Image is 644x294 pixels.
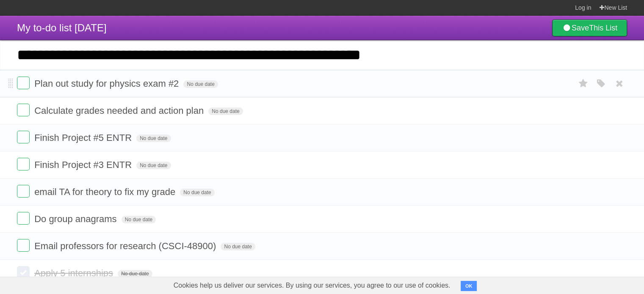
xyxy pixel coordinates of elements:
[17,158,30,170] label: Done
[589,24,617,32] b: This List
[552,19,627,36] a: SaveThis List
[208,107,243,115] span: No due date
[183,80,218,88] span: No due date
[180,189,214,196] span: No due date
[17,212,30,225] label: Done
[17,239,30,252] label: Done
[34,105,206,116] span: Calculate grades needed and action plan
[34,241,218,251] span: Email professors for research (CSCI-48900)
[34,159,134,170] span: Finish Project #3 ENTR
[122,216,156,223] span: No due date
[118,270,152,278] span: No due date
[165,277,459,294] span: Cookies help us deliver our services. By using our services, you agree to our use of cookies.
[17,77,30,89] label: Done
[17,131,30,143] label: Done
[34,214,119,224] span: Do group anagrams
[17,185,30,198] label: Done
[575,77,591,91] label: Star task
[136,135,171,142] span: No due date
[221,243,255,250] span: No due date
[136,162,171,169] span: No due date
[17,22,107,33] span: My to-do list [DATE]
[34,268,115,278] span: Apply 5 internships
[34,78,181,89] span: Plan out study for physics exam #2
[34,187,177,197] span: email TA for theory to fix my grade
[17,266,30,279] label: Done
[17,104,30,116] label: Done
[461,281,477,291] button: OK
[34,132,134,143] span: Finish Project #5 ENTR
